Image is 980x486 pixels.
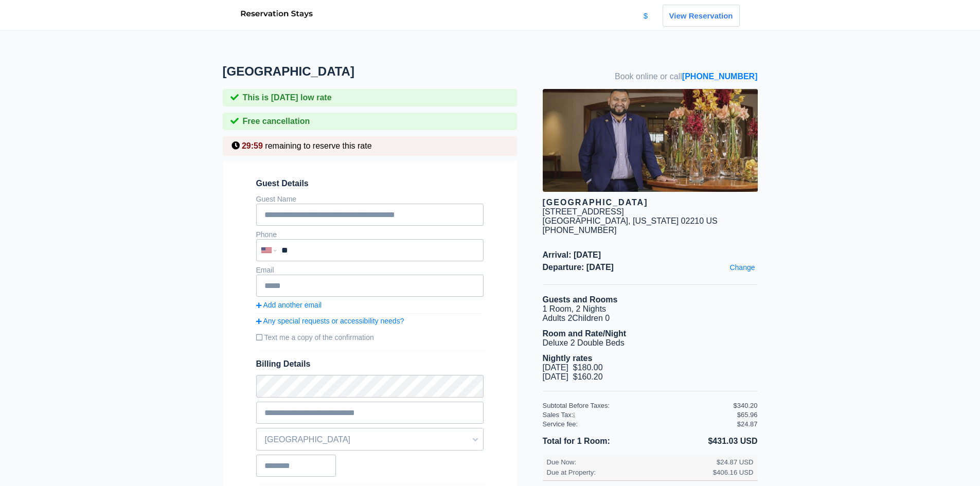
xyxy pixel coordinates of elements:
[727,261,757,274] a: Change
[543,435,650,448] li: Total for 1 Room:
[543,295,618,304] b: Guests and Rooms
[543,198,758,207] div: [GEOGRAPHIC_DATA]
[547,469,713,476] div: Due at Property:
[615,72,757,81] span: Book online or call
[633,217,679,225] span: [US_STATE]
[543,217,631,225] span: [GEOGRAPHIC_DATA],
[223,64,543,79] h1: [GEOGRAPHIC_DATA]
[682,72,758,81] a: [PHONE_NUMBER]
[713,469,754,476] div: $406.16 USD
[737,411,758,419] div: $65.96
[543,304,758,314] li: 1 Room, 2 Nights
[256,179,484,188] span: Guest Details
[543,420,734,428] div: Service fee:
[543,250,758,260] span: Arrival: [DATE]
[650,435,758,448] li: $431.03 USD
[543,226,758,235] div: [PHONE_NUMBER]
[257,431,483,448] span: [GEOGRAPHIC_DATA]
[256,230,277,239] label: Phone
[717,458,753,466] div: $24.87 USD
[257,240,279,260] div: United States: +1
[256,266,274,274] label: Email
[543,89,758,192] img: hotel image
[663,5,740,27] a: View Reservation
[241,10,313,18] img: reservationstays_logo.png
[706,217,718,225] span: US
[223,113,517,130] div: Free cancellation
[737,420,758,428] div: $24.87
[242,141,263,150] span: 29:59
[543,263,758,272] span: Departure: [DATE]
[644,11,648,20] a: $
[543,411,734,419] div: Sales Tax:
[543,338,758,348] li: Deluxe 2 Double Beds
[256,359,484,369] span: Billing Details
[543,354,593,363] b: Nightly rates
[543,207,624,217] div: [STREET_ADDRESS]
[543,363,603,372] span: [DATE] $180.00
[256,301,484,309] a: Add another email
[572,314,610,322] span: Children 0
[734,402,758,409] div: $340.20
[681,217,704,225] span: 02210
[543,402,734,409] div: Subtotal Before Taxes:
[256,329,484,346] label: Text me a copy of the confirmation
[256,195,297,203] label: Guest Name
[223,89,517,106] div: This is [DATE] low rate
[547,458,713,466] div: Due Now:
[543,329,627,338] b: Room and Rate/Night
[256,317,484,325] a: Any special requests or accessibility needs?
[543,372,603,381] span: [DATE] $160.20
[265,141,371,150] span: remaining to reserve this rate
[543,314,758,323] li: Adults 2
